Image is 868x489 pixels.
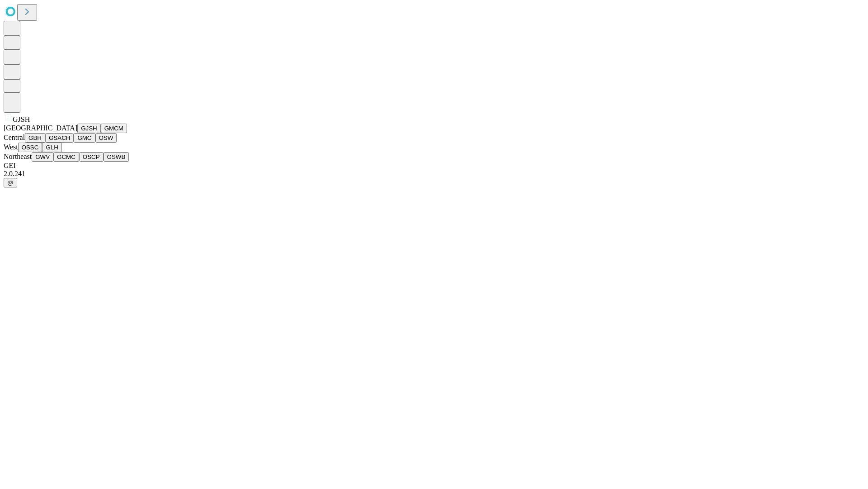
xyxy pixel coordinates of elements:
button: OSCP [79,152,104,162]
button: GBH [25,133,45,143]
button: GMC [74,133,95,143]
span: GJSH [13,115,30,123]
button: GMCM [101,124,127,133]
button: GSACH [45,133,74,143]
span: Central [4,134,25,141]
div: 2.0.241 [4,170,864,178]
span: [GEOGRAPHIC_DATA] [4,124,77,132]
button: OSW [95,133,117,143]
span: Northeast [4,153,32,160]
button: GLH [42,143,61,152]
button: GJSH [77,124,101,133]
button: GCMC [53,152,79,162]
button: GSWB [104,152,129,162]
div: GEI [4,162,864,170]
button: @ [4,178,17,187]
span: @ [7,179,14,186]
button: OSSC [18,143,42,152]
button: GWV [32,152,53,162]
span: West [4,143,18,151]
